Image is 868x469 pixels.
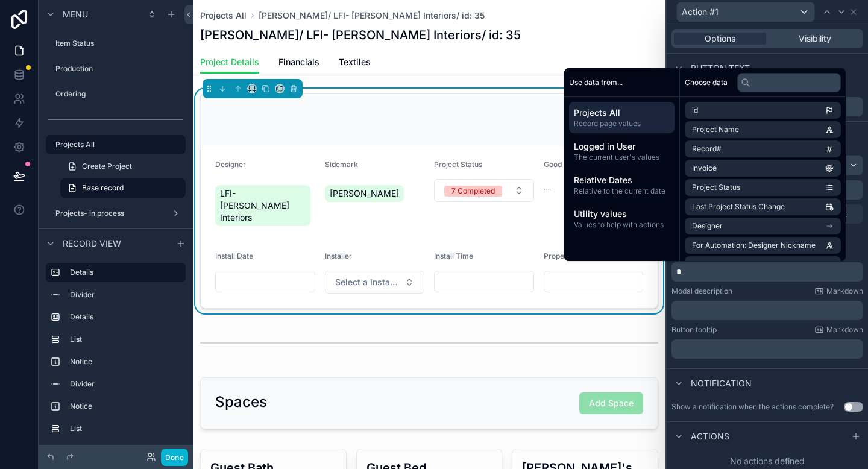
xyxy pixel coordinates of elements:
span: Menu [63,8,88,20]
label: Details [70,312,181,322]
span: Values to help with actions [574,220,670,230]
label: Projects All [55,140,178,150]
label: Divider [70,379,181,389]
label: List [70,335,181,344]
span: Project Status [434,160,482,169]
span: Textiles [339,56,371,68]
span: Logged in User [574,140,670,153]
span: Utility values [574,208,670,220]
label: Production [55,64,183,74]
span: Projects All [574,107,670,119]
button: Select Button [325,271,425,294]
span: Record page values [574,119,670,128]
a: Projects- in process [46,204,186,223]
span: The current user's values [574,153,670,162]
span: Install Time [434,251,473,260]
span: Markdown [826,286,863,296]
label: Ordering [55,89,183,99]
label: Notice [70,401,181,411]
div: scrollable content [671,339,863,359]
label: List [70,424,181,433]
label: Details [70,268,176,277]
a: Financials [278,51,319,75]
button: Select Button [434,179,534,202]
span: Base record [82,183,124,193]
a: Textiles [339,51,371,75]
a: Projects All [200,10,247,22]
button: Done [161,449,188,466]
a: Production [46,59,186,78]
span: Notification [691,377,752,389]
a: Markdown [814,286,863,296]
div: 7 Completed [451,186,495,197]
div: scrollable content [39,257,193,445]
span: Create Project [82,162,132,171]
span: Relative to the current date [574,186,670,196]
span: Sidemark [325,160,358,169]
span: Choose data [685,78,728,87]
label: Notice [70,357,181,367]
h1: [PERSON_NAME]/ LFI- [PERSON_NAME] Interiors/ id: 35 [200,27,521,43]
span: Property Address [544,251,604,260]
span: Actions [691,430,729,442]
span: Relative Dates [574,174,670,186]
span: Select a Installer [335,276,400,288]
a: Projects All [46,135,186,154]
a: Project Details [200,51,259,74]
span: Install Date [215,251,253,260]
label: Button tooltip [671,325,717,335]
span: Record view [63,237,121,249]
a: Markdown [814,325,863,335]
span: Designer [215,160,246,169]
label: Modal description [671,286,732,296]
a: Base record [60,178,186,198]
label: Divider [70,290,181,300]
span: Financials [278,56,319,68]
span: Markdown [826,325,863,335]
span: Installer [325,251,352,260]
a: Ordering [46,84,186,104]
a: [PERSON_NAME]/ LFI- [PERSON_NAME] Interiors/ id: 35 [259,10,485,22]
a: Create Project [60,157,186,176]
div: scrollable content [564,97,679,239]
span: [PERSON_NAME] [330,187,399,200]
span: Project Details [200,56,259,68]
div: scrollable content [671,262,863,282]
span: Options [705,33,735,45]
div: scrollable content [671,301,863,320]
span: Action #1 [682,6,719,18]
div: Show a notification when the actions complete? [671,402,834,412]
label: Projects- in process [55,209,166,218]
a: Item Status [46,34,186,53]
span: Good Notes- Measure [544,160,619,169]
button: Action #1 [676,2,815,22]
span: Use data from... [569,78,623,87]
span: LFI- [PERSON_NAME] Interiors [220,187,306,224]
label: Item Status [55,39,183,48]
span: -- [544,183,551,195]
span: Button text [691,62,750,74]
span: Visibility [799,33,831,45]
